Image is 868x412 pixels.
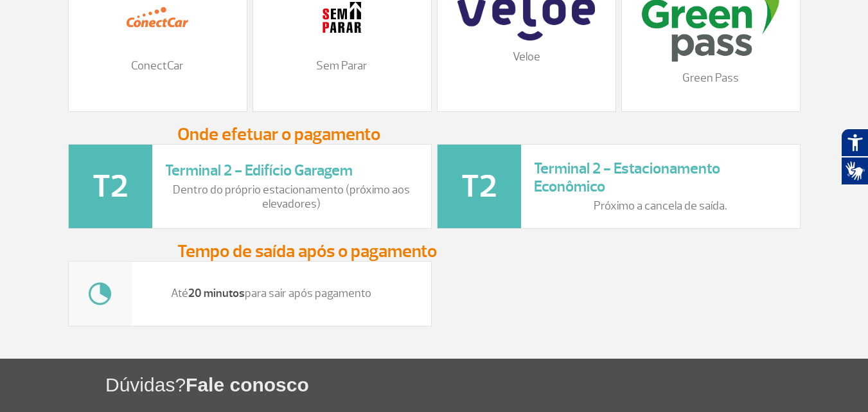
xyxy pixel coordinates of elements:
img: t2-icone.png [69,145,152,228]
p: Próximo a cancela de saída. [534,199,787,213]
h3: Onde efetuar o pagamento [177,125,691,144]
p: ConectCar [82,59,234,73]
h3: Terminal 2 - Estacionamento Econômico [534,159,787,197]
p: Dentro do próprio estacionamento (próximo aos elevadores) [165,183,418,211]
img: t2-icone.png [438,145,521,228]
h3: Tempo de saída após o pagamento [177,242,691,261]
button: Abrir recursos assistivos. [841,129,868,157]
p: Green Pass [635,71,787,85]
h1: Dúvidas? [105,372,868,398]
button: Abrir tradutor de língua de sinais. [841,157,868,185]
p: Veloe [450,50,603,64]
p: Sem Parar [266,59,418,73]
p: Até para sair após pagamento [145,287,398,301]
img: tempo.jpg [69,262,132,326]
div: Plugin de acessibilidade da Hand Talk. [841,129,868,185]
h3: Terminal 2 - Edifício Garagem [165,161,418,180]
strong: 20 minutos [188,286,245,301]
span: Fale conosco [186,374,309,395]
